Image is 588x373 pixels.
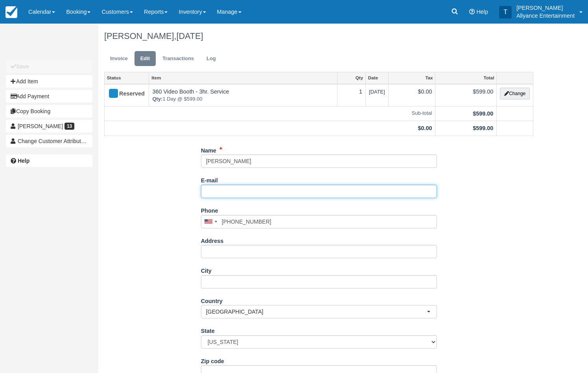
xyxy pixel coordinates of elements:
[337,84,365,107] td: 1
[473,125,493,131] strong: $599.00
[516,4,575,12] p: [PERSON_NAME]
[135,51,156,66] a: Edit
[108,110,432,117] em: Sub-total
[201,144,216,155] label: Name
[201,215,219,228] div: United States: +1
[16,63,29,70] b: Save
[18,138,88,144] span: Change Customer Attribution
[201,294,223,305] label: Country
[469,9,475,15] i: Help
[152,96,334,103] em: 1 Day @ $599.00
[388,84,435,107] td: $0.00
[6,60,92,73] button: Save
[152,96,162,102] strong: Qty
[108,88,139,100] div: Reserved
[389,72,435,83] a: Tax
[337,72,365,83] a: Qty
[499,6,512,18] div: T
[435,84,497,107] td: $599.00
[104,51,134,66] a: Invoice
[6,154,92,167] a: Help
[65,123,74,130] span: 13
[206,308,427,316] span: [GEOGRAPHIC_DATA]
[418,125,432,131] strong: $0.00
[6,6,17,18] img: checkfront-main-nav-mini-logo.png
[18,158,29,164] b: Help
[6,90,92,103] button: Add Payment
[476,9,488,15] span: Help
[201,51,222,66] a: Log
[500,88,530,99] button: Change
[201,264,212,275] label: City
[6,120,92,132] a: [PERSON_NAME] 13
[6,75,92,88] button: Add Item
[473,110,493,117] strong: $599.00
[149,84,337,107] td: 360 Video Booth - 3hr. Service
[6,135,92,147] button: Change Customer Attribution
[201,305,437,318] button: [GEOGRAPHIC_DATA]
[201,234,224,245] label: Address
[6,105,92,118] button: Copy Booking
[105,72,149,83] a: Status
[176,31,203,41] span: [DATE]
[18,123,63,129] span: [PERSON_NAME]
[149,72,337,83] a: Item
[104,31,533,41] h1: [PERSON_NAME],
[157,51,200,66] a: Transactions
[201,355,224,366] label: Zip code
[369,89,385,95] span: [DATE]
[366,72,388,83] a: Date
[516,12,575,20] p: Allyance Entertainment
[435,72,496,83] a: Total
[201,174,218,185] label: E-mail
[201,204,218,215] label: Phone
[201,324,215,335] label: State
